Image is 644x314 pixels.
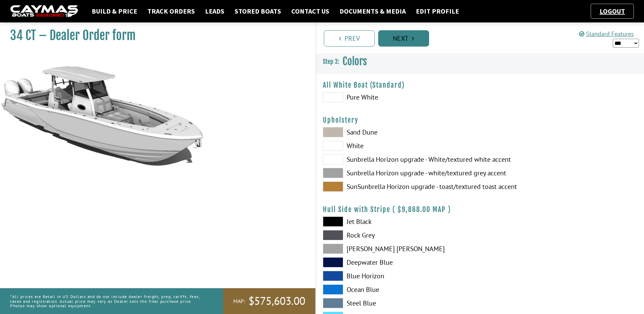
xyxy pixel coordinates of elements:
[323,168,473,178] label: Sunbrella Horizon upgrade - white/textured grey accent
[398,205,446,214] span: $9,868.00 MAP
[323,298,473,308] label: Steel Blue
[10,291,208,311] p: *All prices are Retail in US Dollars and do not include dealer freight, prep, tariffs, fees, taxe...
[323,81,638,89] h4: All White Boat (Standard)
[233,298,245,305] span: MAP:
[336,7,409,16] a: Documents & Media
[323,141,473,151] label: White
[249,294,305,308] span: $575,603.00
[323,244,473,254] label: [PERSON_NAME] [PERSON_NAME]
[10,5,78,18] img: caymas-dealer-connect-2ed40d3bc7270c1d8d7ffb4b79bf05adc795679939227970def78ec6f6c03838.gif
[579,30,634,38] a: Standard Features
[323,205,638,214] h4: Hull Side with Stripe ( )
[288,7,333,16] a: Contact Us
[323,116,638,124] h4: Upholstery
[10,28,298,43] h1: 34 CT – Dealer Order form
[412,7,462,16] a: Edit Profile
[323,271,473,281] label: Blue Horizon
[378,30,429,47] a: Next
[323,230,473,240] label: Rock Grey
[596,7,628,15] a: Logout
[88,7,141,16] a: Build & Price
[323,127,473,137] label: Sand Dune
[323,154,473,164] label: Sunbrella Horizon upgrade - White/textured white accent
[202,7,228,16] a: Leads
[223,288,315,314] a: MAP:$575,603.00
[324,30,375,47] a: Prev
[323,284,473,295] label: Ocean Blue
[144,7,198,16] a: Track Orders
[323,257,473,267] label: Deepwater Blue
[231,7,284,16] a: Stored Boats
[323,92,473,102] label: Pure White
[323,181,473,192] label: SunSunbrella Horizon upgrade - toast/textured toast accent
[323,216,473,227] label: Jet Black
